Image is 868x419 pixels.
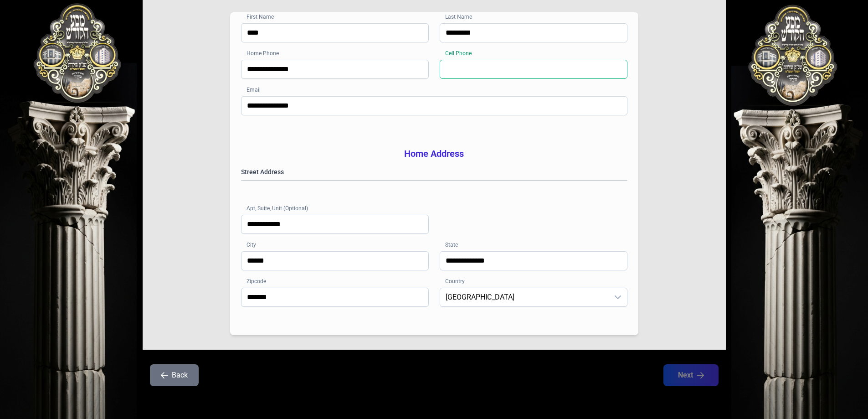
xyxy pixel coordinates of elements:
[150,364,199,386] button: Back
[609,288,627,306] div: dropdown trigger
[663,364,719,386] button: Next
[241,167,627,176] label: Street Address
[440,288,609,306] span: United States
[241,147,627,160] h3: Home Address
